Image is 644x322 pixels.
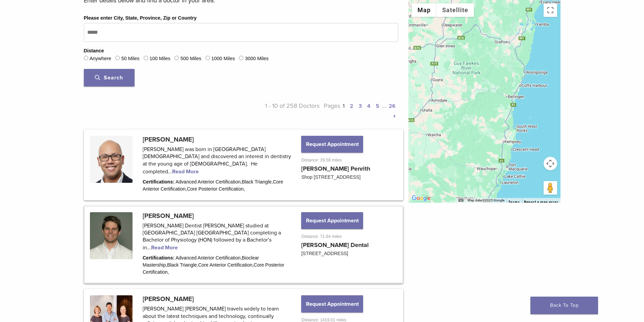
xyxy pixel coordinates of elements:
span: Map data ©2025 Google [468,198,504,202]
label: 3000 Miles [245,55,269,63]
a: Open this area in Google Maps (opens a new window) [410,194,432,203]
p: 1 - 10 of 258 Doctors [241,101,320,121]
span: … [382,102,386,109]
label: Please enter City, State, Province, Zip or Country [84,15,197,22]
button: Drag Pegman onto the map to open Street View [544,181,557,195]
a: 5 [376,103,379,109]
button: Request Appointment [301,212,363,229]
label: Anywhere [90,55,111,63]
button: Toggle fullscreen view [544,3,557,17]
button: Show street map [412,3,436,17]
img: Google [410,194,432,203]
label: 100 Miles [149,55,170,63]
a: Terms (opens in new tab) [508,200,520,204]
button: Show satellite imagery [436,3,474,17]
a: 4 [367,103,371,109]
p: Pages [319,101,398,121]
label: 1000 Miles [211,55,235,63]
a: 2 [350,103,353,109]
button: Request Appointment [301,295,363,312]
label: 500 Miles [181,55,201,63]
a: 26 [389,103,396,109]
button: Map camera controls [544,157,557,170]
label: 50 Miles [121,55,140,63]
button: Search [84,69,135,86]
a: 1 [343,103,344,109]
a: Report a map error [524,200,558,204]
a: Back To Top [530,297,598,314]
a: 3 [359,103,362,109]
button: Request Appointment [301,136,363,153]
legend: Distance [84,47,104,55]
button: Keyboard shortcuts [458,198,463,203]
span: Search [95,74,123,81]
